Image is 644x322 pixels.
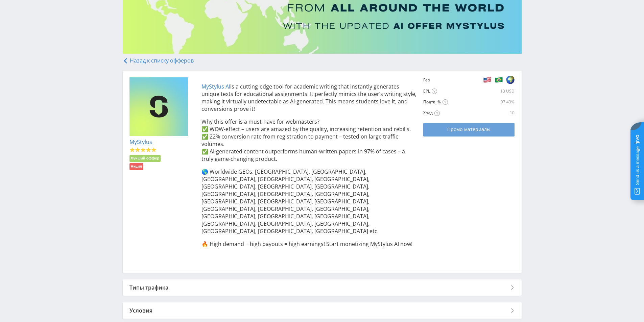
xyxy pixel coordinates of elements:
[201,83,417,113] p: is a cutting-edge tool for academic writing that instantly generates unique texts for educational...
[201,83,230,90] a: MyStylus AI
[423,89,445,94] div: EPL
[485,99,515,105] div: 97.43%
[201,118,417,163] p: Why this offer is a must-have for webmasters? ✅ WOW-effect – users are amazed by the quality, inc...
[129,155,161,162] li: Лучший оффер
[423,99,484,105] div: Подтв. %
[129,138,152,146] a: MyStylus
[201,240,417,248] p: 🔥 High demand + high payouts = high earnings! Start monetizing MyStylus AI now!
[423,77,445,83] div: Гео
[495,75,503,84] img: f6d4d8a03f8825964ffc357a2a065abb.png
[123,279,522,296] div: Типы трафика
[129,77,188,136] img: e836bfbd110e4da5150580c9a99ecb16.png
[506,75,515,84] img: 8ccb95d6cbc0ca5a259a7000f084d08e.png
[483,75,492,84] img: b2e5cb7c326a8f2fba0c03a72091f869.png
[446,89,515,94] div: 13 USD
[485,110,515,116] div: 10
[423,110,484,116] div: Холд
[201,168,417,235] p: 🌎 Worldwide GEOs: [GEOGRAPHIC_DATA], [GEOGRAPHIC_DATA], [GEOGRAPHIC_DATA], [GEOGRAPHIC_DATA], [GE...
[423,123,515,137] a: Промо-материалы
[123,57,194,64] a: Назад к списку офферов
[129,163,143,170] li: Акция
[447,127,491,132] span: Промо-материалы
[123,302,522,319] div: Условия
